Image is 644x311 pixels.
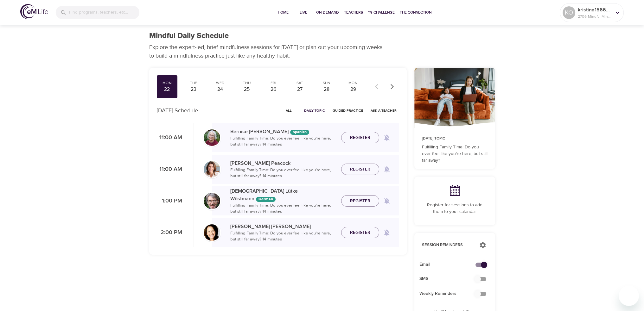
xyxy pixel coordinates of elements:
[230,167,336,179] p: Fulfilling Family Time: Do you ever feel like you're here, but still far away? · 14 minutes
[204,161,220,177] img: Susan_Peacock-min.jpg
[350,134,370,142] span: Register
[333,108,363,114] span: Guided Practice
[239,86,255,93] div: 25
[563,6,575,19] div: KO
[230,128,336,135] p: Bernice [PERSON_NAME]
[350,229,370,237] span: Register
[20,4,48,19] img: logo
[379,130,394,145] span: Remind me when a class goes live every Monday at 11:00 AM
[419,290,480,297] span: Weekly Reminders
[619,286,639,306] iframe: Button to launch messaging window
[350,165,370,173] span: Register
[304,108,325,114] span: Daily Topic
[350,197,370,205] span: Register
[186,80,201,86] div: Tue
[419,276,480,282] span: SMS
[204,224,220,241] img: Laurie_Weisman-min.jpg
[319,86,335,93] div: 28
[345,80,361,86] div: Mon
[578,14,611,19] p: 2706 Mindful Minutes
[368,9,395,16] span: 1% Challenge
[422,242,473,248] p: Session Reminders
[319,80,335,86] div: Sun
[157,165,182,174] p: 11:00 AM
[371,108,397,114] span: Ask a Teacher
[149,43,387,60] p: Explore the expert-led, brief mindfulness sessions for [DATE] or plan out your upcoming weeks to ...
[159,80,175,86] div: Mon
[422,144,488,164] p: Fulfilling Family Time: Do you ever feel like you're here, but still far away?
[379,225,394,240] span: Remind me when a class goes live every Monday at 2:00 PM
[296,9,311,16] span: Live
[230,135,336,148] p: Fulfilling Family Time: Do you ever feel like you're here, but still far away? · 14 minutes
[204,193,220,209] img: Christian%20L%C3%BCtke%20W%C3%B6stmann.png
[69,6,139,19] input: Find programs, teachers, etc...
[230,223,336,230] p: [PERSON_NAME] [PERSON_NAME]
[230,202,336,215] p: Fulfilling Family Time: Do you ever feel like you're here, but still far away? · 14 minutes
[157,197,182,205] p: 1:00 PM
[344,9,363,16] span: Teachers
[281,108,296,114] span: All
[422,202,488,215] p: Register for sessions to add them to your calendar
[341,227,379,239] button: Register
[159,86,175,93] div: 22
[341,195,379,207] button: Register
[256,197,276,202] div: The episodes in this programs will be in German
[419,261,480,268] span: Email
[265,86,281,93] div: 26
[276,9,291,16] span: Home
[239,80,255,86] div: Thu
[157,106,198,115] p: [DATE] Schedule
[341,164,379,175] button: Register
[230,230,336,243] p: Fulfilling Family Time: Do you ever feel like you're here, but still far away? · 14 minutes
[316,9,339,16] span: On-Demand
[400,9,431,16] span: The Connection
[578,6,611,14] p: kristina1566334809
[330,106,366,115] button: Guided Practice
[157,134,182,142] p: 11:00 AM
[204,129,220,146] img: Bernice_Moore_min.jpg
[368,106,399,115] button: Ask a Teacher
[302,106,328,115] button: Daily Topic
[422,136,488,141] p: [DATE] Topic
[149,31,229,40] h1: Mindful Daily Schedule
[379,162,394,177] span: Remind me when a class goes live every Monday at 11:00 AM
[341,132,379,144] button: Register
[186,86,201,93] div: 23
[230,187,336,202] p: [DEMOGRAPHIC_DATA] Lütke Wöstmann
[290,130,309,135] div: The episodes in this programs will be in Spanish
[292,80,308,86] div: Sat
[345,86,361,93] div: 29
[212,86,228,93] div: 24
[157,228,182,237] p: 2:00 PM
[292,86,308,93] div: 27
[265,80,281,86] div: Fri
[279,106,299,115] button: All
[212,80,228,86] div: Wed
[230,159,336,167] p: [PERSON_NAME] Peacock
